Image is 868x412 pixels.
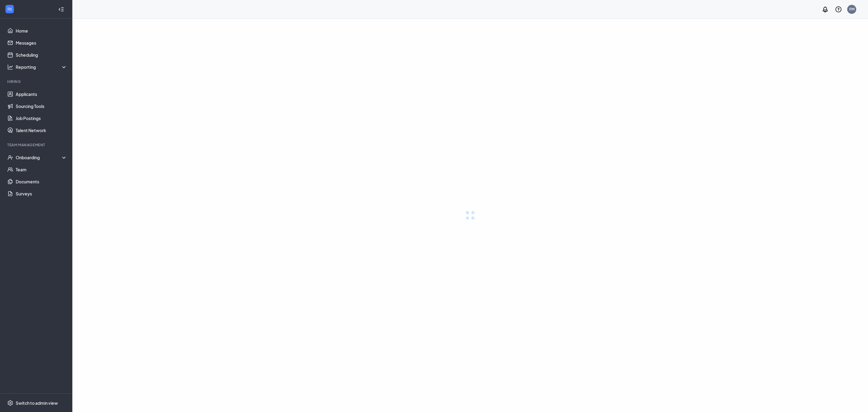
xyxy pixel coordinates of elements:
[16,188,67,200] a: Surveys
[58,6,64,12] svg: Collapse
[16,49,67,61] a: Scheduling
[16,400,58,406] div: Switch to admin view
[16,37,67,49] a: Messages
[822,6,829,13] svg: Notifications
[16,88,67,100] a: Applicants
[16,163,67,176] a: Team
[7,400,13,406] svg: Settings
[7,154,13,160] svg: UserCheck
[16,100,67,112] a: Sourcing Tools
[7,79,66,84] div: Hiring
[16,112,67,124] a: Job Postings
[16,154,68,160] div: Onboarding
[7,6,13,12] svg: WorkstreamLogo
[16,124,67,136] a: Talent Network
[7,64,13,70] svg: Analysis
[16,64,68,70] div: Reporting
[849,7,854,12] div: FM
[16,25,67,37] a: Home
[835,6,842,13] svg: QuestionInfo
[16,176,67,188] a: Documents
[7,142,66,147] div: Team Management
